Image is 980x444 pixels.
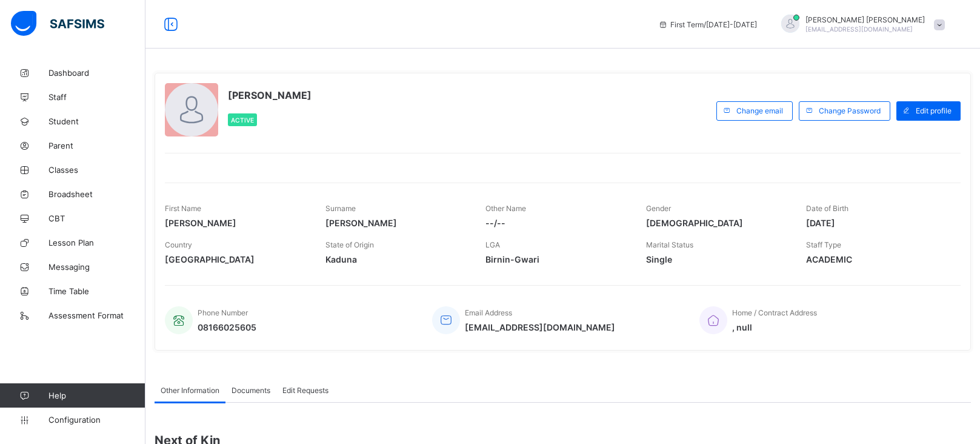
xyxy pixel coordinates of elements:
[646,240,693,249] span: Marital Status
[806,218,948,228] span: [DATE]
[646,204,671,213] span: Gender
[161,386,219,395] span: Other Information
[48,165,145,175] span: Classes
[198,322,256,332] span: 08166025605
[48,141,145,150] span: Parent
[465,308,512,317] span: Email Address
[325,218,468,228] span: [PERSON_NAME]
[916,106,952,115] span: Edit profile
[165,254,307,264] span: [GEOGRAPHIC_DATA]
[165,218,307,228] span: [PERSON_NAME]
[48,238,145,247] span: Lesson Plan
[48,311,145,320] span: Assessment Format
[48,92,145,102] span: Staff
[48,262,145,272] span: Messaging
[325,254,468,264] span: Kaduna
[198,308,248,317] span: Phone Number
[48,214,145,223] span: CBT
[325,204,356,213] span: Surname
[11,11,104,36] img: safsims
[732,308,817,317] span: Home / Contract Address
[231,116,254,124] span: Active
[48,189,145,199] span: Broadsheet
[769,15,951,35] div: JEREMIAHBENJAMIN
[485,240,500,249] span: LGA
[806,254,948,264] span: ACADEMIC
[48,116,145,126] span: Student
[485,254,628,264] span: Birnin-Gwari
[228,89,312,101] span: [PERSON_NAME]
[465,322,615,332] span: [EMAIL_ADDRESS][DOMAIN_NAME]
[806,240,841,249] span: Staff Type
[325,240,374,249] span: State of Origin
[485,218,628,228] span: --/--
[485,204,526,213] span: Other Name
[646,218,788,228] span: [DEMOGRAPHIC_DATA]
[732,322,817,332] span: , null
[806,204,848,213] span: Date of Birth
[232,386,270,395] span: Documents
[165,204,201,213] span: First Name
[658,20,757,29] span: session/term information
[805,25,913,33] span: [EMAIL_ADDRESS][DOMAIN_NAME]
[48,286,145,296] span: Time Table
[819,106,881,115] span: Change Password
[48,415,145,425] span: Configuration
[805,15,925,24] span: [PERSON_NAME] [PERSON_NAME]
[48,68,145,78] span: Dashboard
[165,240,192,249] span: Country
[48,391,145,400] span: Help
[282,386,328,395] span: Edit Requests
[646,254,788,264] span: Single
[736,106,783,115] span: Change email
